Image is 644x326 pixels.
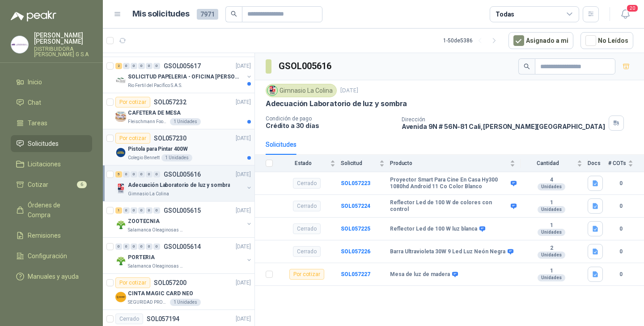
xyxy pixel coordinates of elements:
[521,199,582,206] b: 1
[154,280,186,286] p: SOL057200
[538,206,565,213] div: Unidades
[170,118,201,125] div: 1 Unidades
[340,87,358,95] p: [DATE]
[11,176,92,193] a: Cotizar6
[11,94,92,111] a: Chat
[115,63,122,69] div: 2
[289,269,324,280] div: Por cotizar
[538,252,565,259] div: Unidades
[521,245,582,252] b: 2
[154,135,186,141] p: SOL057230
[146,207,153,214] div: 0
[236,279,251,287] p: [DATE]
[138,63,145,69] div: 0
[34,32,92,45] p: [PERSON_NAME] [PERSON_NAME]
[608,202,633,210] b: 0
[115,183,126,194] img: Company Logo
[115,97,150,107] div: Por cotizar
[608,248,633,256] b: 0
[608,225,633,233] b: 0
[128,109,181,117] p: CAFETERA DE MESA
[11,115,92,132] a: Tareas
[147,316,179,322] p: SOL057194
[123,207,130,214] div: 0
[77,181,87,188] span: 6
[341,160,377,166] span: Solicitud
[164,243,201,250] p: GSOL005614
[128,263,184,270] p: Salamanca Oleaginosas SAS
[236,98,251,107] p: [DATE]
[28,98,41,107] span: Chat
[231,11,237,17] span: search
[266,122,394,129] p: Crédito a 30 días
[341,226,370,232] a: SOL057225
[146,171,153,177] div: 0
[115,169,253,198] a: 5 0 0 0 0 0 GSOL005616[DATE] Company LogoAdecuación Laboratorio de luz y sombraGimnasio La Colina
[146,243,153,250] div: 0
[128,190,169,198] p: Gimnasio La Colina
[402,123,605,130] p: Avenida 9N # 56N-81 Cali , [PERSON_NAME][GEOGRAPHIC_DATA]
[538,229,565,236] div: Unidades
[521,268,582,275] b: 1
[11,197,92,223] a: Órdenes de Compra
[236,206,251,215] p: [DATE]
[164,171,201,177] p: GSOL005616
[115,241,253,270] a: 0 0 0 0 0 0 GSOL005614[DATE] Company LogoPORTERIASalamanca Oleaginosas SAS
[266,140,297,149] div: Solicitudes
[390,271,450,278] b: Mesa de luz de madera
[128,227,184,234] p: Salamanca Oleaginosas SAS
[266,84,337,97] div: Gimnasio La Colina
[443,33,501,48] div: 1 - 50 de 5386
[115,243,122,250] div: 0
[341,248,370,255] a: SOL057226
[28,251,67,261] span: Configuración
[128,181,230,190] p: Adecuación Laboratorio de luz y sombra
[11,268,92,285] a: Manuales y ayuda
[28,77,42,87] span: Inicio
[28,118,47,128] span: Tareas
[115,205,253,234] a: 1 0 0 0 0 0 GSOL005615[DATE] Company LogoZOOTECNIASalamanca Oleaginosas SAS
[508,32,573,49] button: Asignado a mi
[115,75,126,86] img: Company Logo
[524,63,530,70] span: search
[293,223,321,234] div: Cerrado
[34,46,92,57] p: DISTRIBUIDORA [PERSON_NAME] G S.A
[153,63,160,69] div: 0
[11,248,92,264] a: Configuración
[28,180,48,190] span: Cotizar
[390,160,508,166] span: Producto
[293,201,321,211] div: Cerrado
[115,277,150,288] div: Por cotizar
[521,155,588,172] th: Cantidad
[131,243,137,250] div: 0
[115,171,122,177] div: 5
[170,299,201,306] div: 1 Unidades
[608,160,626,166] span: # COTs
[103,93,254,129] a: Por cotizarSOL057232[DATE] Company LogoCAFETERA DE MESAFleischmann Foods S.A.1 Unidades
[115,256,126,266] img: Company Logo
[115,111,126,122] img: Company Logo
[123,243,130,250] div: 0
[128,82,182,89] p: Rio Fertil del Pacífico S.A.S.
[128,217,160,226] p: ZOOTECNIA
[115,314,143,324] div: Cerrado
[538,274,565,281] div: Unidades
[153,243,160,250] div: 0
[128,299,168,306] p: SEGURIDAD PROVISER LTDA
[11,227,92,244] a: Remisiones
[341,180,370,186] a: SOL057223
[164,207,201,214] p: GSOL005615
[28,272,79,281] span: Manuales y ayuda
[115,147,126,158] img: Company Logo
[390,177,508,190] b: Proyector Smart Para Cine En Casa Hy300 1080hd Android 11 Co Color Blanco
[115,133,150,144] div: Por cotizar
[608,155,644,172] th: # COTs
[28,139,59,149] span: Solicitudes
[132,8,190,21] h1: Mis solicitudes
[293,246,321,257] div: Cerrado
[496,9,514,19] div: Todas
[608,270,633,279] b: 0
[115,61,253,89] a: 2 0 0 0 0 0 GSOL005617[DATE] Company LogoSOLICITUD PAPELERIA - OFICINA [PERSON_NAME]Rio Fertil de...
